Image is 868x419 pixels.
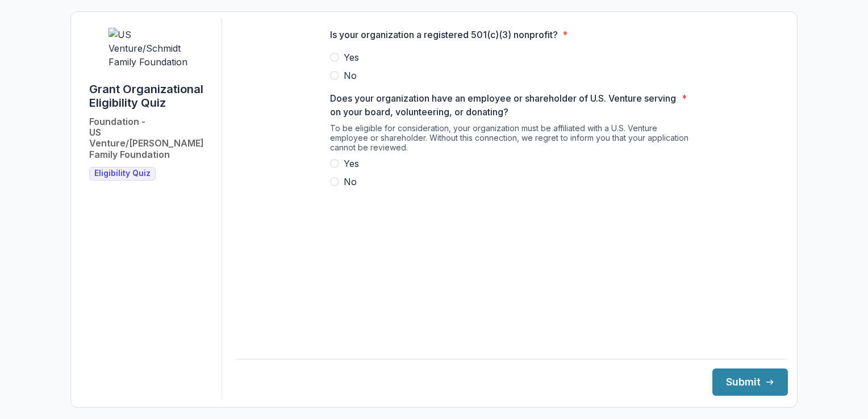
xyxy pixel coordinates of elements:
span: Eligibility Quiz [94,169,151,178]
p: Is your organization a registered 501(c)(3) nonprofit? [330,28,558,41]
h2: Foundation - US Venture/[PERSON_NAME] Family Foundation [89,116,212,160]
span: Yes [344,51,359,64]
img: US Venture/Schmidt Family Foundation [108,28,194,69]
button: Submit [712,368,788,396]
div: To be eligible for consideration, your organization must be affiliated with a U.S. Venture employ... [330,123,694,157]
span: Yes [344,157,359,170]
h1: Grant Organizational Eligibility Quiz [89,82,212,110]
span: No [344,69,357,82]
p: Does your organization have an employee or shareholder of U.S. Venture serving on your board, vol... [330,91,677,119]
span: No [344,175,357,188]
